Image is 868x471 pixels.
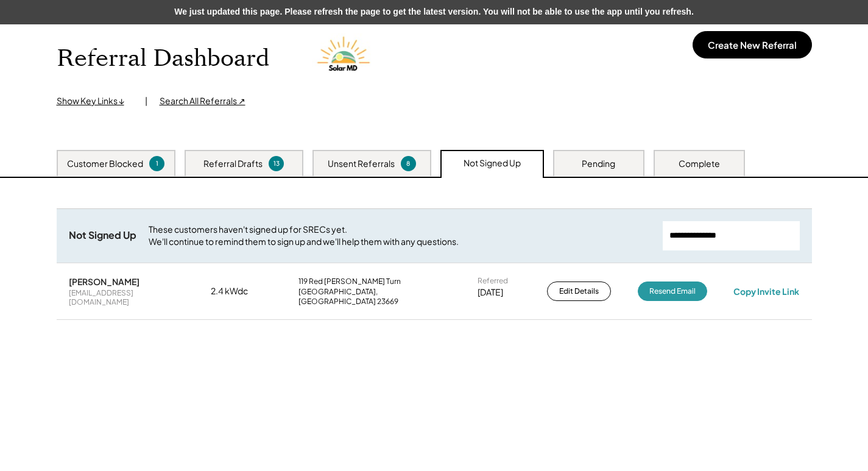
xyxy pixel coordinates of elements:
div: [EMAIL_ADDRESS][DOMAIN_NAME] [69,288,185,307]
div: [DATE] [478,286,503,299]
h1: Referral Dashboard [57,44,269,73]
button: Create New Referral [693,31,812,58]
button: Resend Email [638,282,707,301]
button: Edit Details [547,282,611,301]
div: Not Signed Up [69,229,136,242]
div: Unsent Referrals [328,158,395,170]
div: Pending [582,158,615,170]
img: Solar%20MD%20LOgo.png [312,25,379,92]
div: These customers haven't signed up for SRECs yet. We'll continue to remind them to sign up and we'... [149,224,651,247]
div: Not Signed Up [464,157,521,169]
div: Search All Referrals ↗ [160,95,245,107]
div: 2.4 kWdc [211,285,272,297]
div: Complete [679,158,720,170]
div: Referral Drafts [203,158,263,170]
div: [PERSON_NAME] [69,276,139,287]
div: Copy Invite Link [733,286,799,297]
div: 8 [403,159,414,168]
div: Show Key Links ↓ [57,95,133,107]
div: 1 [151,159,163,168]
div: Referred [478,276,508,286]
div: Customer Blocked [67,158,143,170]
div: | [145,95,147,107]
div: 13 [270,159,282,168]
div: 119 Red [PERSON_NAME] Turn [298,277,401,286]
div: [GEOGRAPHIC_DATA], [GEOGRAPHIC_DATA] 23669 [298,287,451,306]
